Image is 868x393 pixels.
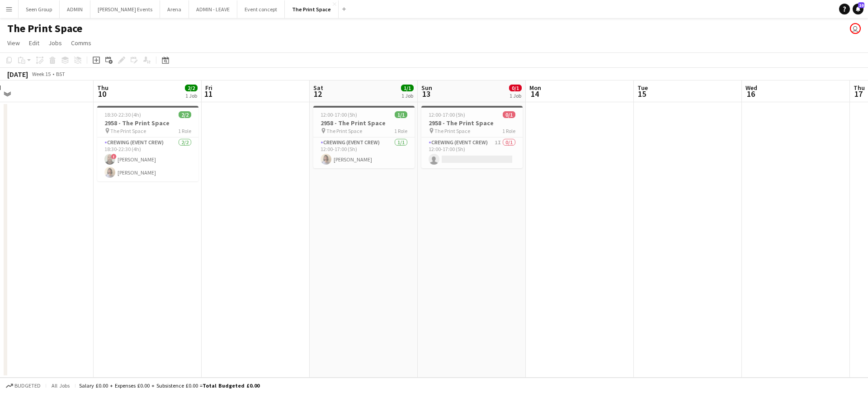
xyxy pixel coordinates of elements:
[30,71,52,77] span: Week 15
[4,37,24,49] a: View
[14,383,41,389] span: Budgeted
[45,37,66,49] a: Jobs
[90,0,160,18] button: [PERSON_NAME] Events
[7,22,82,35] h1: The Print Space
[29,39,39,47] span: Edit
[237,0,285,18] button: Event concept
[858,2,864,8] span: 10
[79,382,259,389] div: Salary £0.00 + Expenses £0.00 + Subsistence £0.00 =
[189,0,237,18] button: ADMIN - LEAVE
[853,4,863,14] a: 10
[67,37,95,49] a: Comms
[160,0,189,18] button: Arena
[7,39,20,47] span: View
[25,37,43,49] a: Edit
[48,39,62,47] span: Jobs
[60,0,90,18] button: ADMIN
[71,39,91,47] span: Comms
[19,0,60,18] button: Seen Group
[285,0,339,18] button: The Print Space
[50,382,71,389] span: All jobs
[5,381,42,391] button: Budgeted
[203,382,259,389] span: Total Budgeted £0.00
[850,23,861,34] app-user-avatar: Andrew Boatright
[7,70,28,79] div: [DATE]
[56,71,65,77] div: BST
